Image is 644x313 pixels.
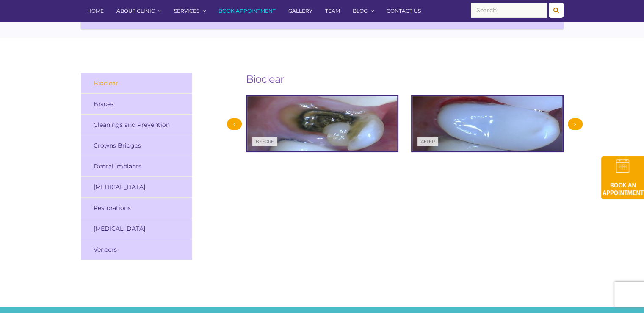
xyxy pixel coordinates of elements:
[417,137,438,146] div: After
[81,135,193,156] a: Crowns Bridges
[471,3,547,18] input: Search
[81,115,193,135] a: Cleanings and Prevention
[81,239,193,260] a: Veneers
[81,156,193,177] a: Dental Implants
[601,156,644,199] img: book-an-appointment-hod-gld.png
[81,94,193,115] a: Braces
[81,198,193,218] a: Restorations
[252,137,277,146] div: Before
[81,73,193,94] a: Bioclear
[81,177,193,198] a: [MEDICAL_DATA]
[81,218,193,239] a: [MEDICAL_DATA]
[246,72,564,87] h2: Bioclear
